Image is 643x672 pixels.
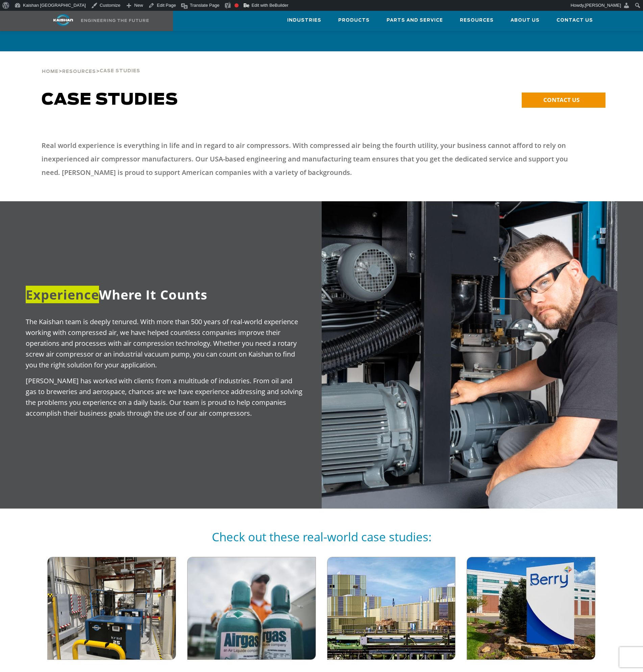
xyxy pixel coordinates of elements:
a: Home [42,68,58,74]
img: Engineering the future [81,19,149,22]
img: kaishan logo [38,14,89,26]
a: About Us [511,11,540,29]
p: [PERSON_NAME] has worked with clients from a multitude of industries. From oil and gas to breweri... [26,376,304,419]
a: Resources [460,11,494,29]
span: Where It Counts [26,286,207,303]
a: Contact Us [557,11,593,29]
span: Experience [26,286,99,303]
span: Case Studies [42,92,178,108]
img: kaishan employee [322,201,617,509]
a: CONTACT US [522,93,605,108]
span: Contact Us [557,17,593,24]
h5: Check out these real-world case studies: [42,531,601,543]
img: berry global [467,557,595,660]
span: [PERSON_NAME] [585,3,621,8]
span: Products [338,17,370,24]
a: Parts and Service [387,11,443,29]
span: Parts and Service [387,17,443,24]
a: Industries [287,11,321,29]
p: The Kaishan team is deeply tenured. With more than 500 years of real-world experience working wit... [26,316,304,370]
span: CONTACT US [543,96,579,104]
img: am ns calvert steel skyline [327,557,455,660]
span: Case Studies [100,69,140,73]
img: Untitled-design-88.png [48,557,176,660]
span: Resources [62,70,96,74]
a: Resources [62,68,96,74]
a: Products [338,11,370,29]
span: Home [42,70,58,74]
span: About Us [511,17,540,24]
div: Focus keyphrase not set [234,3,239,7]
a: Kaishan USA [38,11,157,31]
div: > > [42,51,140,77]
span: Industries [287,17,321,24]
span: Resources [460,17,494,24]
img: airgas puritan medial [188,557,316,660]
p: Real world experience is everything in life and in regard to air compressors. With compressed air... [42,139,578,179]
